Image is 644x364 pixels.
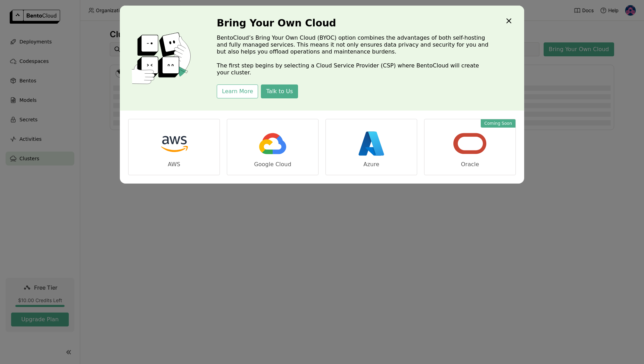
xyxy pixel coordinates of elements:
[261,84,298,98] button: Talk to Us
[255,126,290,161] img: gcp
[125,32,200,84] img: cover onboarding
[217,34,491,76] p: BentoCloud’s Bring Your Own Cloud (BYOC) option combines the advantages of both self-hosting and ...
[461,161,479,168] div: Oracle
[128,119,220,175] a: AWS
[453,126,487,161] img: oracle
[505,17,513,26] div: Close
[325,119,417,175] a: Azure
[217,84,258,98] button: Learn More
[363,161,379,168] div: Azure
[120,6,524,184] div: dialog
[157,126,191,161] img: aws
[217,18,491,29] h3: Bring Your Own Cloud
[424,119,516,175] a: Coming SoonOracle
[168,161,180,168] div: AWS
[254,161,291,168] div: Google Cloud
[227,119,319,175] a: Google Cloud
[354,126,389,161] img: azure
[481,119,515,128] div: Coming Soon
